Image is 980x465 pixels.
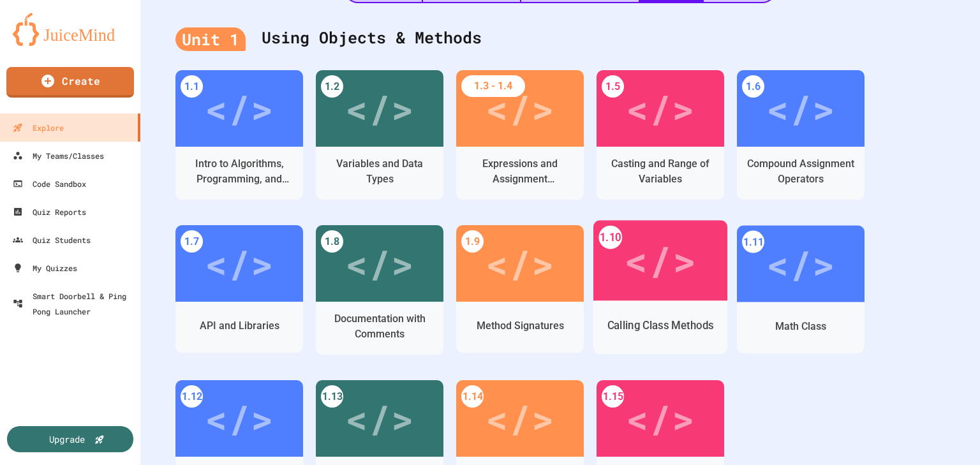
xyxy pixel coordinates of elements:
div: API and Libraries [200,318,279,334]
div: </> [626,80,695,137]
div: Explore [13,120,64,135]
div: 1.1 [181,75,203,98]
div: Expressions and Assignment Statements [466,156,574,187]
div: 1.12 [181,385,203,408]
div: Smart Doorbell & Ping Pong Launcher [13,288,135,319]
a: Create [6,67,134,98]
div: Code Sandbox [13,176,86,191]
div: Method Signatures [477,318,564,334]
div: 1.9 [461,230,484,253]
div: </> [345,235,414,292]
div: Upgrade [49,432,85,446]
div: </> [766,235,835,293]
div: 1.15 [602,385,624,408]
div: 1.13 [321,385,343,408]
div: 1.6 [742,75,764,98]
div: </> [626,390,695,447]
div: Math Class [775,318,826,334]
div: </> [486,390,554,447]
div: 1.14 [461,385,484,408]
div: Quiz Reports [13,204,86,219]
div: </> [624,230,696,291]
div: 1.7 [181,230,203,253]
div: </> [486,235,554,292]
div: Unit 1 [175,27,246,52]
div: 1.11 [742,231,764,253]
div: Casting and Range of Variables [606,156,715,187]
div: Calling Class Methods [607,318,714,334]
div: 1.3 - 1.4 [461,75,525,97]
div: </> [205,390,274,447]
div: </> [345,390,414,447]
div: Using Objects & Methods [175,13,945,64]
div: Variables and Data Types [325,156,434,187]
div: </> [205,235,274,292]
div: 1.10 [598,226,622,249]
div: Documentation with Comments [325,311,434,342]
div: </> [766,80,835,137]
div: 1.5 [602,75,624,98]
div: Intro to Algorithms, Programming, and Compilers [185,156,293,187]
img: logo-orange.svg [13,13,128,46]
div: </> [205,80,274,137]
div: Compound Assignment Operators [746,156,855,187]
div: Quiz Students [13,232,91,247]
div: My Teams/Classes [13,148,104,163]
div: My Quizzes [13,260,77,276]
div: </> [345,80,414,137]
div: 1.8 [321,230,343,253]
div: 1.2 [321,75,343,98]
div: </> [486,80,554,137]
